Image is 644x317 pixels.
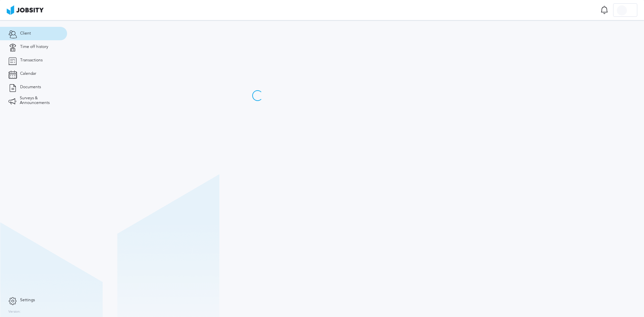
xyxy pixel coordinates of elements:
[20,71,36,76] span: Calendar
[20,31,31,36] span: Client
[20,45,48,49] span: Time off history
[20,298,35,303] span: Settings
[20,58,43,63] span: Transactions
[7,5,44,15] img: ab4bad089aa723f57921c736e9817d99.png
[20,85,41,90] span: Documents
[20,96,59,105] span: Surveys & Announcements
[8,310,21,314] label: Version:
